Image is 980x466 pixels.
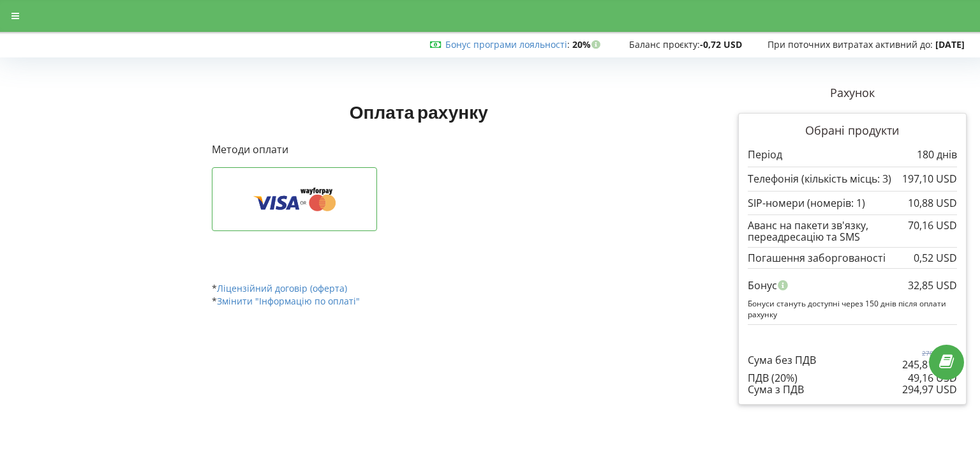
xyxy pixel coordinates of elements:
[748,220,957,243] div: Аванс на пакети зв'язку, переадресацію та SMS
[748,372,957,384] div: ПДВ (20%)
[748,147,782,162] p: Період
[217,282,347,294] a: Ліцензійний договір (оферта)
[445,38,567,50] a: Бонус програми лояльності
[629,38,700,50] span: Баланс проєкту:
[902,384,957,395] div: 294,97 USD
[748,123,957,139] p: Обрані продукти
[902,172,957,186] p: 197,10 USD
[908,220,957,231] div: 70,16 USD
[902,349,957,357] p: 278,66 USD
[917,147,957,162] p: 180 днів
[768,38,933,50] span: При поточних витратах активний до:
[748,353,816,368] p: Сума без ПДВ
[748,196,865,211] p: SIP-номери (номерів: 1)
[748,384,957,395] div: Сума з ПДВ
[908,372,957,384] div: 49,16 USD
[700,38,742,50] strong: -0,72 USD
[212,100,625,123] h1: Оплата рахунку
[748,172,891,186] p: Телефонія (кількість місць: 3)
[914,252,957,264] div: 0,52 USD
[748,298,957,320] p: Бонуси стануть доступні через 150 днів після оплати рахунку
[445,38,570,50] span: :
[738,85,967,101] p: Рахунок
[217,295,360,307] a: Змінити "Інформацію по оплаті"
[572,38,604,50] strong: 20%
[748,273,957,297] div: Бонус
[908,273,957,297] div: 32,85 USD
[908,196,957,211] p: 10,88 USD
[935,38,965,50] strong: [DATE]
[212,142,625,157] p: Методи оплати
[902,357,957,372] p: 245,81 USD
[748,252,957,264] div: Погашення заборгованості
